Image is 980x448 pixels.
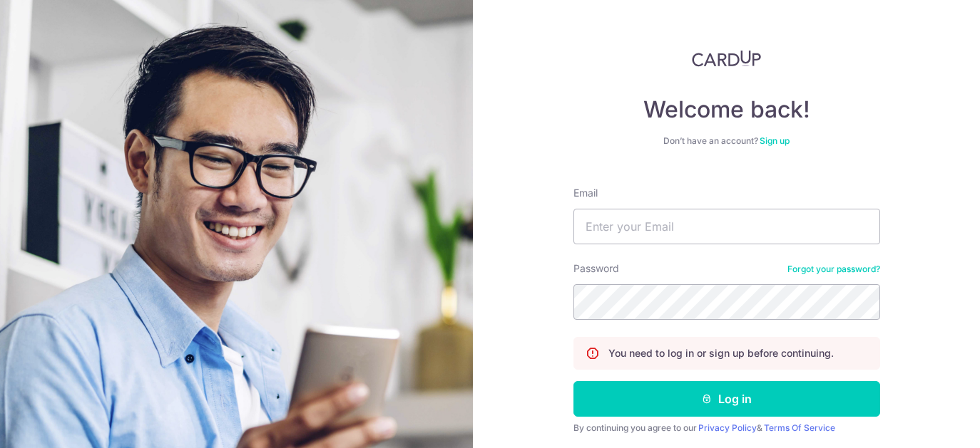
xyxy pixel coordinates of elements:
a: Privacy Policy [698,422,757,433]
div: Don’t have an account? [573,135,880,147]
p: You need to log in or sign up before continuing. [608,346,834,360]
div: By continuing you agree to our & [573,422,880,434]
a: Terms Of Service [764,422,835,433]
a: Forgot your password? [787,264,880,275]
img: CardUp Logo [692,50,762,67]
button: Log in [573,381,880,417]
input: Enter your Email [573,209,880,244]
a: Sign up [760,135,790,146]
label: Password [573,261,619,276]
label: Email [573,186,598,200]
h4: Welcome back! [573,95,880,124]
